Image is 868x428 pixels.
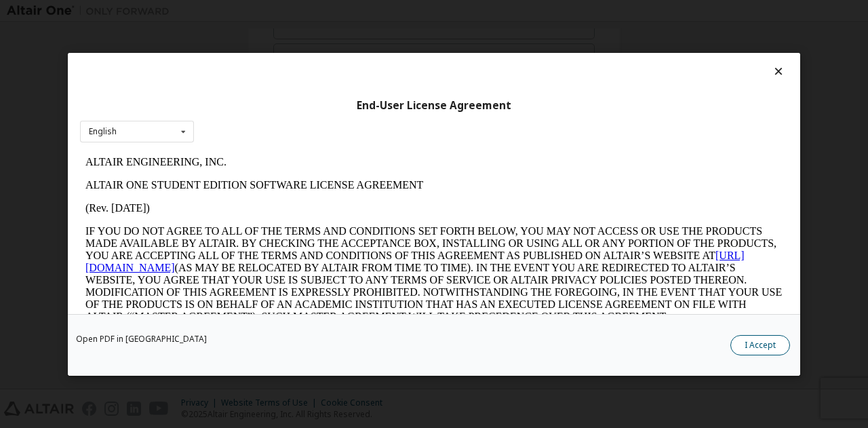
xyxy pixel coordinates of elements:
div: English [89,128,117,136]
p: ALTAIR ENGINEERING, INC. [5,5,703,18]
p: (Rev. [DATE]) [5,52,703,64]
p: ALTAIR ONE STUDENT EDITION SOFTWARE LICENSE AGREEMENT [5,28,703,41]
button: I Accept [730,334,790,355]
div: End-User License Agreement [80,98,788,112]
p: IF YOU DO NOT AGREE TO ALL OF THE TERMS AND CONDITIONS SET FORTH BELOW, YOU MAY NOT ACCESS OR USE... [5,75,703,172]
a: Open PDF in [GEOGRAPHIC_DATA] [76,334,207,343]
a: [URL][DOMAIN_NAME] [5,99,665,123]
p: This Altair One Student Edition Software License Agreement (“Agreement”) is between Altair Engine... [5,183,703,232]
